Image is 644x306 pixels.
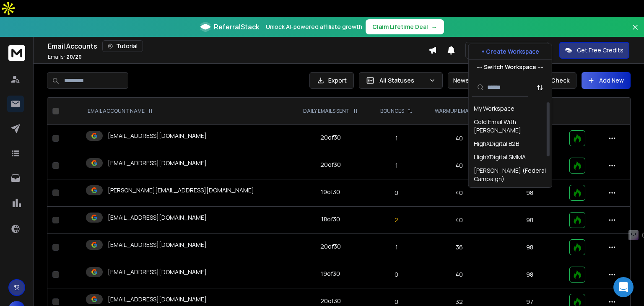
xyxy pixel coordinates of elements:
div: My Workspace [474,104,514,113]
td: 40 [423,125,495,152]
div: 20 of 30 [320,242,341,251]
p: WARMUP EMAILS [435,108,475,114]
p: 1 [375,161,418,170]
div: HighXDigital SMMA [474,153,526,161]
p: Emails : [48,54,82,60]
td: 36 [423,234,495,261]
span: ReferralStack [214,22,259,32]
p: 1 [375,134,418,143]
div: 19 of 30 [321,188,340,196]
p: [EMAIL_ADDRESS][DOMAIN_NAME] [108,241,207,249]
div: 20 of 30 [320,297,341,305]
div: 19 of 30 [321,270,340,278]
button: Add New [582,72,631,89]
button: Claim Lifetime Deal→ [366,19,444,34]
p: [PERSON_NAME][EMAIL_ADDRESS][DOMAIN_NAME] [108,186,254,194]
p: Get Free Credits [577,46,623,54]
div: EMAIL ACCOUNT NAME [88,108,153,114]
div: HighXDigital B2B [474,140,519,148]
td: 98 [495,207,564,234]
p: 0 [375,189,418,197]
p: BOUNCES [380,108,404,114]
p: 1 [375,243,418,252]
p: [EMAIL_ADDRESS][DOMAIN_NAME] [108,268,207,276]
td: 40 [423,152,495,179]
button: + Create Workspace [469,44,552,59]
div: [PERSON_NAME] (Federal Campaign) [474,166,547,183]
button: Export [309,72,354,89]
p: [EMAIL_ADDRESS][DOMAIN_NAME] [108,213,207,222]
p: Unlock AI-powered affiliate growth [266,23,362,31]
td: 98 [495,261,564,288]
p: 0 [375,270,418,279]
p: [EMAIL_ADDRESS][DOMAIN_NAME] [108,132,207,140]
td: 40 [423,207,495,234]
p: [EMAIL_ADDRESS][DOMAIN_NAME] [108,295,207,303]
td: 40 [423,179,495,207]
td: 40 [423,261,495,288]
div: 18 of 30 [321,215,340,223]
td: 98 [495,234,564,261]
td: 98 [495,179,564,207]
p: + Create Workspace [481,47,539,56]
p: 0 [375,298,418,306]
button: Close banner [630,22,641,42]
div: Open Intercom Messenger [613,277,634,297]
p: 2 [375,216,418,224]
p: All Statuses [379,76,426,85]
span: → [431,23,437,31]
button: Tutorial [102,40,143,52]
div: Cold Email With [PERSON_NAME] [474,118,547,135]
button: Sort by Sort A-Z [532,79,548,96]
button: Get Free Credits [559,42,629,59]
button: Newest [448,72,502,89]
span: 20 / 20 [66,53,82,60]
p: --- Switch Workspace --- [477,63,543,71]
p: DAILY EMAILS SENT [303,108,350,114]
div: 20 of 30 [320,161,341,169]
div: 20 of 30 [320,133,341,142]
div: Email Accounts [48,40,428,52]
p: [EMAIL_ADDRESS][DOMAIN_NAME] [108,159,207,167]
